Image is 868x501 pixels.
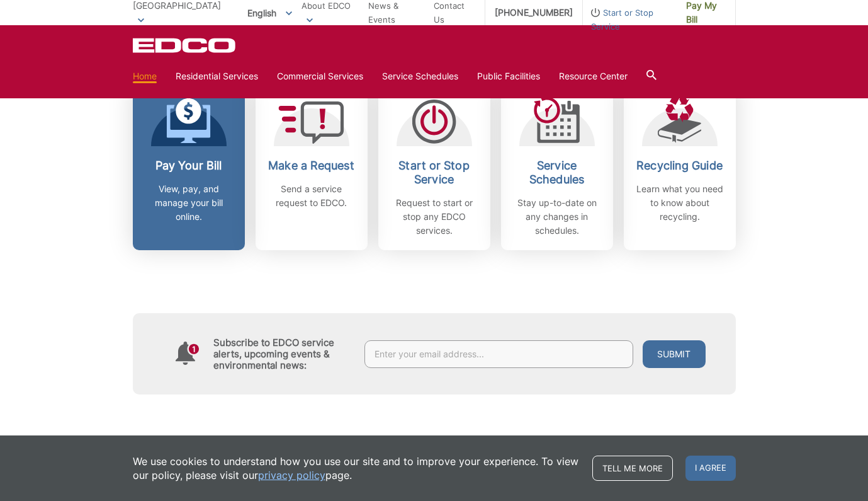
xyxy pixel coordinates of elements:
h4: Subscribe to EDCO service alerts, upcoming events & environmental news: [213,337,352,371]
a: Tell me more [592,456,673,481]
a: Pay Your Bill View, pay, and manage your bill online. [133,83,245,250]
a: Make a Request Send a service request to EDCO. [256,83,368,250]
a: Commercial Services [277,69,363,83]
h2: Make a Request [265,159,358,173]
h2: Pay Your Bill [142,159,235,173]
a: privacy policy [258,468,325,482]
p: Stay up-to-date on any changes in schedules. [510,196,604,238]
p: We use cookies to understand how you use our site and to improve your experience. To view our pol... [133,454,580,482]
a: Home [133,69,157,83]
p: Request to start or stop any EDCO services. [388,196,481,238]
p: Send a service request to EDCO. [265,182,358,210]
span: English [238,3,302,23]
p: View, pay, and manage your bill online. [142,182,235,224]
a: Service Schedules Stay up-to-date on any changes in schedules. [501,83,613,250]
a: Residential Services [176,69,258,83]
a: Resource Center [559,69,628,83]
h2: Start or Stop Service [388,159,481,187]
input: Enter your email address... [364,340,633,368]
h2: Service Schedules [510,159,604,187]
a: Recycling Guide Learn what you need to know about recycling. [624,83,736,250]
a: Service Schedules [382,69,458,83]
a: Public Facilities [477,69,540,83]
a: EDCD logo. Return to the homepage. [133,38,237,53]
